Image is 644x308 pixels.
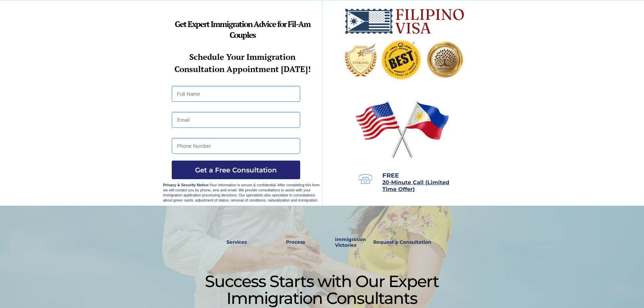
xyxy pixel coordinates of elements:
[172,166,300,174] span: Get a Free Consultation
[163,183,210,187] strong: Privacy & Security Notice:
[175,19,310,40] strong: Get Expert Immigration Advice for Fil-Am Couples
[163,183,320,202] span: Your information is secure & confidential. After completing this form we will contact you by phon...
[172,112,300,128] input: Email
[286,239,305,245] strong: Process
[222,235,252,250] a: Services
[283,235,308,250] a: Process
[172,86,300,102] input: Full Name
[189,51,295,62] strong: Schedule Your Immigration
[172,138,300,154] input: Phone Number
[382,179,449,192] span: 20-Minute Call (Limited Time Offer)
[373,239,431,245] strong: Request a Consultation
[370,235,434,250] a: Request a Consultation
[226,239,247,245] strong: Services
[382,172,399,179] span: FREE
[335,236,366,248] strong: Immigration Victories
[382,180,449,192] a: 20-Minute Call (Limited Time Offer)
[332,235,355,250] a: Immigration Victories
[205,271,439,308] span: Success Starts with Our Expert Immigration Consultants
[172,161,300,179] button: Get a Free Consultation
[174,64,311,74] strong: Consultation Appointment [DATE]!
